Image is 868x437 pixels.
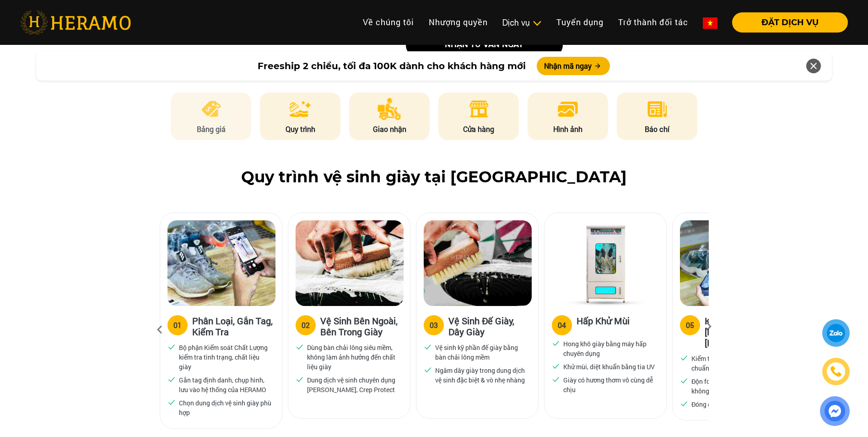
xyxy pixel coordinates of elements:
[732,12,848,33] button: ĐẶT DỊCH VỤ
[686,320,694,331] div: 05
[406,33,563,58] button: nhận tư vấn ngay
[289,98,311,120] img: process.png
[646,98,669,120] img: news.png
[537,57,610,75] button: Nhận mã ngay
[167,343,176,351] img: checked.svg
[528,124,608,135] p: Hình ảnh
[558,320,566,331] div: 04
[20,11,131,34] img: heramo-logo.png
[167,398,176,406] img: checked.svg
[258,59,526,73] span: Freeship 2 chiều, tối đa 100K dành cho khách hàng mới
[377,98,401,120] img: delivery.png
[296,375,304,383] img: checked.svg
[448,315,531,337] h3: Vệ Sinh Đế Giày, Dây Giày
[830,365,843,378] img: phone-icon
[680,354,688,362] img: checked.svg
[552,220,660,306] img: Heramo quy trinh ve sinh hap khu mui giay bang may hap uv
[824,359,849,384] a: phone-icon
[179,343,271,371] p: Bộ phận Kiểm soát Chất Lượng kiểm tra tình trạng, chất liệu giày
[617,124,697,135] p: Báo chí
[552,339,560,347] img: checked.svg
[435,366,528,385] p: Ngâm dây giày trong dung dịch vệ sinh đặc biệt & vò nhẹ nhàng
[563,339,656,358] p: Hong khô giày bằng máy hấp chuyên dụng
[167,375,176,383] img: checked.svg
[302,320,310,331] div: 02
[705,315,787,348] h3: Kiểm Tra Chất [PERSON_NAME] & [PERSON_NAME]
[179,375,271,394] p: Gắn tag định danh, chụp hình, lưu vào hệ thống của HERAMO
[173,320,182,331] div: 01
[691,399,783,409] p: Đóng gói & giao đến khách hàng
[563,375,656,394] p: Giày có hương thơm vô cùng dễ chịu
[438,124,519,135] p: Cửa hàng
[435,343,528,362] p: Vệ sinh kỹ phần đế giày bằng bàn chải lông mềm
[532,19,542,28] img: subToggleIcon
[577,315,630,333] h3: Hấp Khử Mùi
[725,18,848,27] a: ĐẶT DỊCH VỤ
[171,124,251,135] p: Bảng giá
[430,320,438,331] div: 03
[167,220,275,306] img: Heramo quy trinh ve sinh giay phan loai gan tag kiem tra
[468,98,490,120] img: store.png
[691,354,784,373] p: Kiểm tra chất lượng xử lý đạt chuẩn
[563,362,655,371] p: Khử mùi, diệt khuẩn bằng tia UV
[421,12,495,32] a: Nhượng quyền
[680,220,788,306] img: Heramo quy trinh ve sinh kiem tra chat luong dong goi
[349,124,430,135] p: Giao nhận
[424,343,432,351] img: checked.svg
[192,315,275,337] h3: Phân Loại, Gắn Tag, Kiểm Tra
[296,343,304,351] img: checked.svg
[20,168,848,186] h2: Quy trình vệ sinh giày tại [GEOGRAPHIC_DATA]
[179,398,271,417] p: Chọn dung dịch vệ sinh giày phù hợp
[296,220,404,306] img: Heramo quy trinh ve sinh giay ben ngoai ben trong
[320,315,403,337] h3: Vệ Sinh Bên Ngoài, Bên Trong Giày
[703,17,717,29] img: vn-flag.png
[611,12,695,32] a: Trở thành đối tác
[424,220,532,306] img: Heramo quy trinh ve sinh de giay day giay
[552,375,560,383] img: checked.svg
[356,12,421,32] a: Về chúng tôi
[549,12,611,32] a: Tuyển dụng
[200,98,222,120] img: pricing.png
[680,377,688,385] img: checked.svg
[307,375,399,394] p: Dung dịch vệ sinh chuyên dụng [PERSON_NAME], Crep Protect
[502,16,542,29] div: Dịch vụ
[680,399,688,408] img: checked.svg
[307,343,399,371] p: Dùng bàn chải lông siêu mềm, không làm ảnh hưởng đến chất liệu giày
[552,362,560,370] img: checked.svg
[691,377,784,396] p: Độn foam để giữ form giày không biến dạng
[260,124,340,135] p: Quy trình
[557,98,579,120] img: image.png
[424,366,432,374] img: checked.svg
